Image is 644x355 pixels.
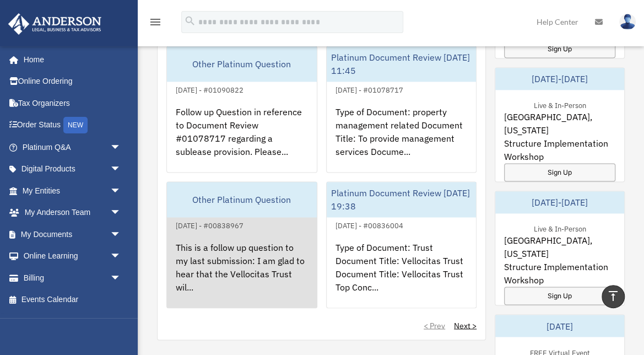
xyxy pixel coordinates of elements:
[8,71,138,93] a: Online Ordering
[167,96,317,182] div: Follow up Question in reference to Document Review #01078717 regarding a sublease provision. Plea...
[8,267,138,289] a: Billingarrow_drop_down
[184,15,196,27] i: search
[504,137,615,163] span: Structure Implementation Workshop
[504,163,615,181] a: Sign Up
[110,180,132,202] span: arrow_drop_down
[167,83,252,95] div: [DATE] - #01090822
[525,99,595,110] div: Live & In-Person
[619,14,636,30] img: User Pic
[495,315,624,337] div: [DATE]
[504,260,615,287] span: Structure Implementation Workshop
[327,182,477,217] div: Platinum Document Review [DATE] 19:38
[166,181,317,308] a: Other Platinum Question[DATE] - #00838967This is a follow up question to my last submission: I am...
[504,40,615,58] a: Sign Up
[166,46,317,173] a: Other Platinum Question[DATE] - #01090822Follow up Question in reference to Document Review #0107...
[504,287,615,305] a: Sign Up
[504,110,615,137] span: [GEOGRAPHIC_DATA], [US_STATE]
[5,13,105,35] img: Anderson Advisors Platinum Portal
[8,202,138,224] a: My Anderson Teamarrow_drop_down
[8,114,138,137] a: Order StatusNEW
[8,289,138,311] a: Events Calendar
[8,180,138,202] a: My Entitiesarrow_drop_down
[327,96,477,182] div: Type of Document: property management related Document Title: To provide management services Docu...
[110,267,132,289] span: arrow_drop_down
[149,19,162,29] a: menu
[149,15,162,29] i: menu
[504,234,615,260] span: [GEOGRAPHIC_DATA], [US_STATE]
[326,46,477,173] a: Platinum Document Review [DATE] 11:45[DATE] - #01078717Type of Document: property management rela...
[167,232,317,318] div: This is a follow up question to my last submission: I am glad to hear that the Vellocitas Trust w...
[8,245,138,267] a: Online Learningarrow_drop_down
[607,289,620,303] i: vertical_align_top
[63,117,88,133] div: NEW
[495,191,624,213] div: [DATE]-[DATE]
[327,232,477,318] div: Type of Document: Trust Document Title: Vellocitas Trust Document Title: Vellocitas Trust Top Con...
[8,49,132,71] a: Home
[327,219,412,230] div: [DATE] - #00836004
[167,182,317,217] div: Other Platinum Question
[525,222,595,234] div: Live & In-Person
[110,136,132,159] span: arrow_drop_down
[167,46,317,82] div: Other Platinum Question
[110,223,132,246] span: arrow_drop_down
[327,46,477,82] div: Platinum Document Review [DATE] 11:45
[495,68,624,90] div: [DATE]-[DATE]
[8,92,138,114] a: Tax Organizers
[327,83,412,95] div: [DATE] - #01078717
[602,285,625,308] a: vertical_align_top
[8,136,138,158] a: Platinum Q&Aarrow_drop_down
[8,158,138,180] a: Digital Productsarrow_drop_down
[8,223,138,245] a: My Documentsarrow_drop_down
[110,158,132,181] span: arrow_drop_down
[167,219,252,230] div: [DATE] - #00838967
[110,245,132,268] span: arrow_drop_down
[454,320,477,331] a: Next >
[326,181,477,308] a: Platinum Document Review [DATE] 19:38[DATE] - #00836004Type of Document: Trust Document Title: Ve...
[110,202,132,224] span: arrow_drop_down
